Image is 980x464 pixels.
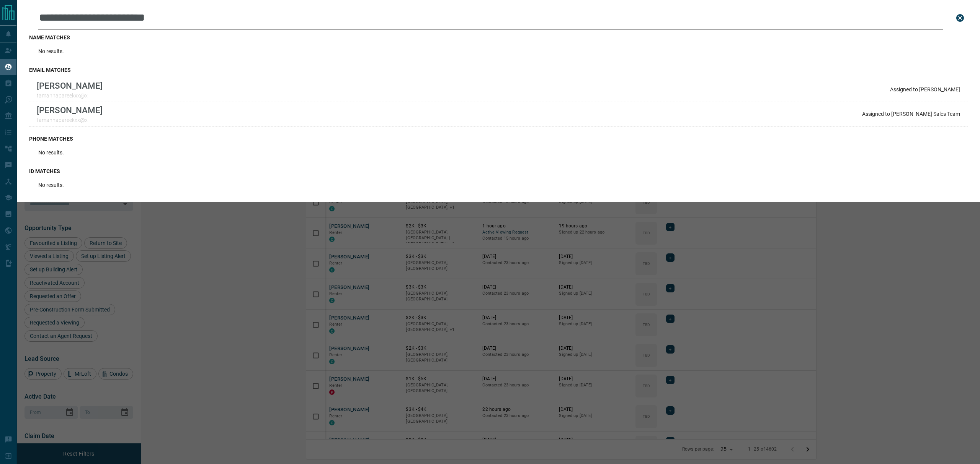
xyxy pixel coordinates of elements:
[38,48,64,54] p: No results.
[37,117,103,123] p: tamannapareekxx@x
[890,86,960,92] p: Assigned to [PERSON_NAME]
[29,136,968,142] h3: phone matches
[37,92,103,99] p: tamannapareekxx@x
[37,81,103,91] p: [PERSON_NAME]
[38,182,64,188] p: No results.
[37,105,103,115] p: [PERSON_NAME]
[29,34,968,41] h3: name matches
[38,149,64,156] p: No results.
[29,168,968,174] h3: id matches
[862,111,960,117] p: Assigned to [PERSON_NAME] Sales Team
[29,67,968,73] h3: email matches
[952,10,968,26] button: close search bar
